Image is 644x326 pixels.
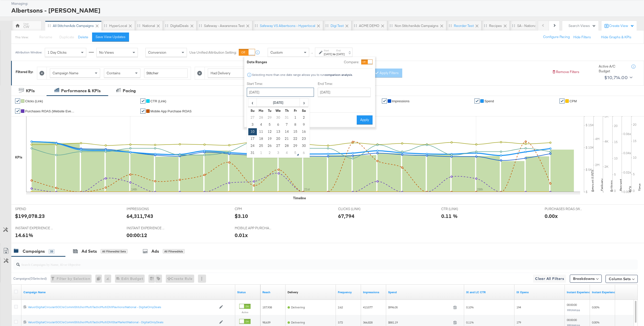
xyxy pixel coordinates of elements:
[291,128,300,135] td: 15
[338,320,343,324] span: 3.72
[283,135,291,142] td: 21
[265,107,274,114] th: Tu
[248,142,257,149] td: 24
[15,51,42,54] div: Attribution Window:
[449,24,452,27] div: Drag to reorder tab
[211,71,230,75] span: Had Delivery
[325,73,352,77] strong: comparison analysis
[142,23,155,28] div: National
[288,290,298,294] a: Reflects the ability of your Ad Campaign to achieve delivery based on ad states, schedule and bud...
[545,207,582,211] span: PURCHASES ROAS (WEBSITE EVENTS)
[265,142,274,149] td: 26
[291,121,300,128] td: 8
[15,212,45,220] div: $199,078.23
[535,276,564,282] span: Clear All Filters
[13,276,47,281] div: Campaigns ( 0 Selected)
[609,23,634,28] div: Create View
[235,226,272,231] span: MOBILE APP PURCHASE ROAS
[28,305,217,309] a: Value|DigitalCircular|SOC|eComm|Stitcher|MultiTactic|MultiDIV|Pavilions|National - DigitalOnlyDeals
[127,212,153,220] div: 64,311,743
[300,135,308,142] td: 23
[61,88,101,94] div: Performance & KPIs
[257,121,265,128] td: 4
[95,275,104,283] div: 0
[53,23,94,28] div: All StitcherAds Campaigns
[300,142,308,149] td: 30
[512,24,515,27] div: Drag to reorder tab
[140,99,145,104] a: ✔
[516,290,563,294] a: Clicks (all) minus outbound clicks minus post comment, post likes, post shares
[592,320,599,324] span: 0.00%
[92,32,129,42] button: Save View Updates
[137,24,140,27] div: Drag to reorder tab
[204,23,245,28] div: Safeway - Awareness Test
[300,121,308,128] td: 9
[484,24,487,27] div: Drag to reorder tab
[265,135,274,142] td: 19
[78,35,88,40] button: Delete
[23,24,29,29] div: CW
[466,320,474,324] span: 0.11%
[609,180,614,192] text: Actions
[53,71,78,75] span: Campaign Name
[552,70,579,74] button: Remove Filters
[388,320,451,324] span: $881.19
[283,121,291,128] td: 7
[466,290,512,294] a: IX Opens + Link Clicks/ Impressions
[257,114,265,121] td: 28
[592,305,599,309] span: 0.00%
[545,212,558,220] div: 0.00x
[344,60,359,64] label: Compare:
[533,275,566,283] button: Clear All Filters
[338,305,343,309] span: 2.62
[248,121,257,128] td: 3
[336,49,345,52] label: End:
[235,212,248,220] div: $3.10
[257,149,265,156] td: 1
[247,60,267,64] div: Date Ranges
[300,128,308,135] td: 16
[59,35,74,39] span: Duplicate
[573,35,591,40] button: Hide Filters
[262,320,270,324] span: 98,639
[567,303,588,312] div: 00:00:00
[150,99,166,103] span: CTR (Link)
[23,248,45,254] div: Campaigns
[619,180,623,192] text: Percent
[15,207,53,211] span: SPEND
[454,23,474,28] div: Reorder test
[49,249,55,254] div: 33
[15,232,33,239] div: 14.61%
[96,35,126,39] div: Save View Updates
[570,275,602,283] button: Breakdowns
[248,107,257,114] th: Su
[441,212,458,220] div: 0.11 %
[127,232,147,239] div: 00:00:12
[291,135,300,142] td: 22
[248,149,257,156] td: 31
[288,290,298,294] div: Delivery
[363,305,373,309] span: 413,577
[257,142,265,149] td: 25
[151,248,159,254] div: Ads
[237,290,258,294] a: Shows the current state of your Ad Campaign.
[331,23,344,28] div: Digi test
[540,32,573,42] button: Configure Pacing
[107,71,120,75] span: Contains
[15,226,53,231] span: INSTANT EXPERIENCE VIEW PERCENTAGE
[235,207,272,211] span: CPM
[293,196,306,201] div: Timeline
[170,23,189,28] div: DigitalDeals
[338,212,354,220] div: 67,794
[628,186,633,192] text: ROI
[291,107,300,114] th: Fr
[382,99,387,104] a: ✔
[274,121,283,128] td: 6
[257,99,300,107] th: [DATE]
[638,184,642,192] text: Time
[265,121,274,128] td: 5
[318,81,373,86] label: End Time:
[274,128,283,135] td: 13
[265,114,274,121] td: 29
[388,290,462,294] a: The total amount spent to date.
